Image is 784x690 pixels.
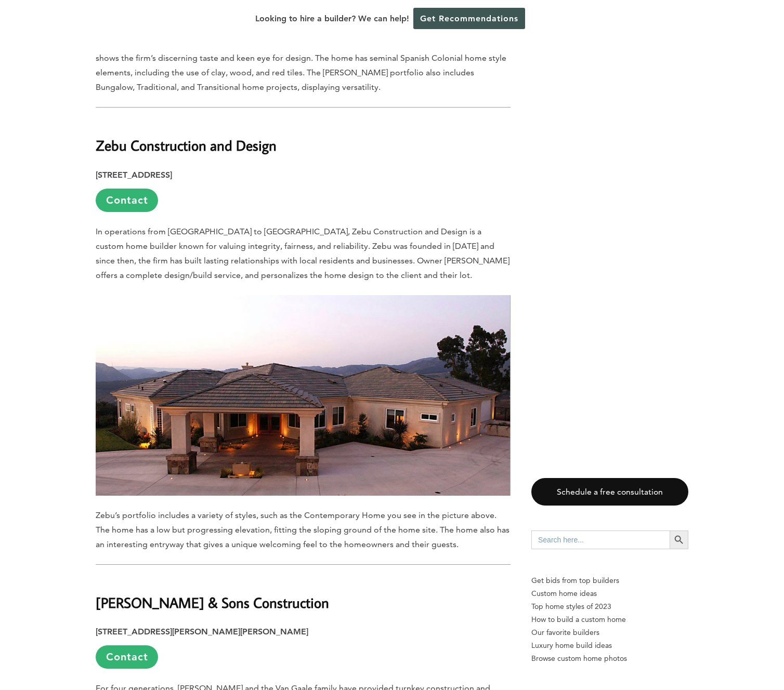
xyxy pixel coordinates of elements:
[96,189,158,212] a: Contact
[96,136,277,154] strong: Zebu Construction and Design
[531,613,688,626] a: How to build a custom home
[531,600,688,613] a: Top home styles of 2023
[584,615,772,678] iframe: Drift Widget Chat Controller
[531,530,670,549] input: Search here...
[531,587,688,600] a: Custom home ideas
[531,478,688,506] a: Schedule a free consultation
[531,639,688,652] a: Luxury home build ideas
[531,626,688,639] a: Our favorite builders
[96,170,172,180] strong: [STREET_ADDRESS]
[531,574,688,587] p: Get bids from top builders
[413,8,525,29] a: Get Recommendations
[673,534,685,546] svg: Search
[96,645,158,669] a: Contact
[96,508,511,552] p: Zebu’s portfolio includes a variety of styles, such as the Contemporary Home you see in the pictu...
[96,627,308,636] strong: [STREET_ADDRESS][PERSON_NAME][PERSON_NAME]
[96,593,329,612] strong: [PERSON_NAME] & Sons Construction
[96,224,511,283] p: In operations from [GEOGRAPHIC_DATA] to [GEOGRAPHIC_DATA], Zebu Construction and Design is a cust...
[531,652,688,665] a: Browse custom home photos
